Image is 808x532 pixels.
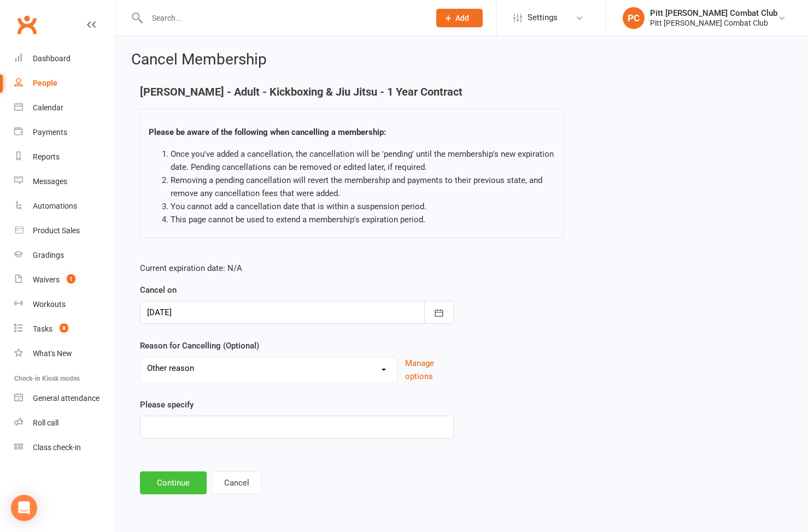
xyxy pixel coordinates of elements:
div: Class check-in [33,443,81,452]
a: Automations [14,194,115,218]
label: Please specify [140,398,194,411]
a: Dashboard [14,46,115,71]
span: 1 [67,274,75,283]
li: You cannot add a cancellation date that is within a suspension period. [171,200,555,213]
a: Class kiosk mode [14,435,115,460]
div: Tasks [33,324,52,333]
input: Search... [144,10,422,26]
div: People [33,79,57,87]
div: Dashboard [33,54,71,63]
div: PC [623,7,645,29]
a: Messages [14,169,115,194]
div: Automations [33,202,77,210]
a: Gradings [14,243,115,268]
div: Messages [33,177,67,186]
div: Product Sales [33,226,80,235]
div: Pitt [PERSON_NAME] Combat Club [650,18,777,28]
a: Roll call [14,411,115,435]
li: Once you've added a cancellation, the cancellation will be 'pending' until the membership's new e... [171,147,555,174]
button: Cancel [212,471,262,494]
a: Waivers 1 [14,268,115,292]
div: Calendar [33,103,63,112]
a: Tasks 8 [14,317,115,341]
a: General attendance kiosk mode [14,386,115,411]
div: General attendance [33,394,99,403]
div: Roll call [33,418,58,427]
div: Pitt [PERSON_NAME] Combat Club [650,8,777,18]
button: Add [436,9,483,27]
a: Calendar [14,96,115,120]
a: Reports [14,145,115,169]
li: Removing a pending cancellation will revert the membership and payments to their previous state, ... [171,174,555,200]
a: Clubworx [13,11,40,38]
div: Payments [33,128,67,137]
h2: Cancel Membership [131,51,793,68]
strong: Please be aware of the following when cancelling a membership: [149,127,386,137]
label: Reason for Cancelling (Optional) [140,339,259,352]
span: 8 [60,323,68,333]
a: Workouts [14,292,115,317]
div: Gradings [33,251,64,259]
a: People [14,71,115,96]
div: Open Intercom Messenger [11,495,37,521]
div: What's New [33,349,72,358]
button: Continue [140,471,207,494]
div: Workouts [33,300,66,309]
a: Payments [14,120,115,145]
span: Settings [528,5,558,30]
p: Current expiration date: N/A [140,262,454,275]
div: Waivers [33,275,60,284]
div: Reports [33,152,60,161]
a: What's New [14,341,115,366]
label: Cancel on [140,283,177,297]
li: This page cannot be used to extend a membership's expiration period. [171,213,555,226]
a: Product Sales [14,218,115,243]
h4: [PERSON_NAME] - Adult - Kickboxing & Jiu Jitsu - 1 Year Contract [140,86,564,98]
button: Manage options [405,357,454,383]
span: Add [455,14,469,22]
